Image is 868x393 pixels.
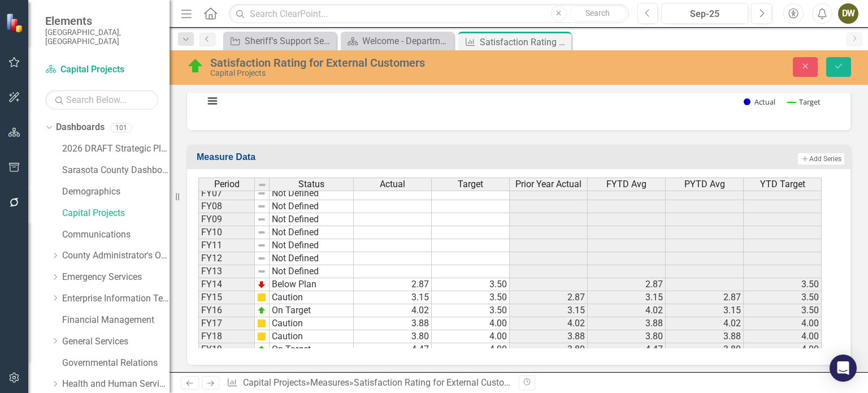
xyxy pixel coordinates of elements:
[744,304,822,317] td: 3.50
[585,8,610,18] span: Search
[198,187,255,200] td: FY07
[62,228,170,241] a: Communications
[666,291,744,304] td: 2.87
[214,179,240,189] span: Period
[354,304,432,317] td: 4.02
[760,179,805,189] span: YTD Target
[198,317,255,330] td: FY17
[198,226,255,239] td: FY10
[5,12,26,33] img: ClearPoint Strategy
[257,293,266,302] img: cBAA0RP0Y6D5n+AAAAAElFTkSuQmCC
[362,34,451,48] div: Welcome - Department Snapshot
[270,252,354,265] td: Not Defined
[354,278,432,291] td: 2.87
[257,319,266,328] img: cBAA0RP0Y6D5n+AAAAAElFTkSuQmCC
[270,187,354,200] td: Not Defined
[258,180,267,189] img: 8DAGhfEEPCf229AAAAAElFTkSuQmCC
[198,239,255,252] td: FY11
[210,57,554,69] div: Satisfaction Rating for External Customers
[588,343,666,356] td: 4.47
[62,314,170,327] a: Financial Management
[257,215,266,224] img: 8DAGhfEEPCf229AAAAAElFTkSuQmCC
[270,330,354,343] td: Caution
[270,304,354,317] td: On Target
[62,185,170,198] a: Demographics
[62,271,170,284] a: Emergency Services
[270,239,354,252] td: Not Defined
[354,377,524,388] div: Satisfaction Rating for External Customers
[666,343,744,356] td: 3.80
[588,304,666,317] td: 4.02
[45,63,158,76] a: Capital Projects
[198,278,255,291] td: FY14
[830,355,857,382] div: Open Intercom Messenger
[310,377,349,388] a: Measures
[666,304,744,317] td: 3.15
[62,292,170,305] a: Enterprise Information Technology
[480,35,568,49] div: Satisfaction Rating for External Customers
[510,304,588,317] td: 3.15
[744,343,822,356] td: 4.00
[588,278,666,291] td: 2.87
[588,291,666,304] td: 3.15
[666,317,744,330] td: 4.02
[257,228,266,237] img: 8DAGhfEEPCf229AAAAAElFTkSuQmCC
[432,317,510,330] td: 4.00
[510,343,588,356] td: 3.80
[257,345,266,354] img: zOikAAAAAElFTkSuQmCC
[257,306,266,315] img: zOikAAAAAElFTkSuQmCC
[110,123,132,132] div: 101
[838,3,858,24] button: DW
[186,57,205,75] img: On Target
[45,28,158,46] small: [GEOGRAPHIC_DATA], [GEOGRAPHIC_DATA]
[45,90,158,110] input: Search Below...
[198,252,255,265] td: FY12
[257,241,266,250] img: 8DAGhfEEPCf229AAAAAElFTkSuQmCC
[198,304,255,317] td: FY16
[198,291,255,304] td: FY15
[56,121,105,134] a: Dashboards
[432,304,510,317] td: 3.50
[744,278,822,291] td: 3.50
[257,332,266,341] img: cBAA0RP0Y6D5n+AAAAAElFTkSuQmCC
[62,207,170,220] a: Capital Projects
[257,280,266,289] img: TnMDeAgwAPMxUmUi88jYAAAAAElFTkSuQmCC
[515,179,581,189] span: Prior Year Actual
[270,317,354,330] td: Caution
[243,377,306,388] a: Capital Projects
[62,142,170,156] a: 2026 DRAFT Strategic Plan
[210,69,554,77] div: Capital Projects
[606,179,646,189] span: FYTD Avg
[270,278,354,291] td: Below Plan
[229,4,628,24] input: Search ClearPoint...
[270,213,354,226] td: Not Defined
[197,152,554,162] h3: Measure Data
[198,343,255,356] td: FY19
[198,265,255,278] td: FY13
[788,97,821,107] button: Show Target
[45,14,158,28] span: Elements
[354,330,432,343] td: 3.80
[666,330,744,343] td: 3.88
[62,378,170,391] a: Health and Human Services
[744,291,822,304] td: 3.50
[458,179,483,189] span: Target
[257,254,266,263] img: 8DAGhfEEPCf229AAAAAElFTkSuQmCC
[665,7,744,21] div: Sep-25
[270,265,354,278] td: Not Defined
[62,249,170,262] a: County Administrator's Office
[797,153,845,165] button: Add Series
[227,377,510,390] div: » »
[510,317,588,330] td: 4.02
[62,335,170,348] a: General Services
[3,3,637,30] p: For FY25, 5 projects were surveyed with a total of 77 responses received with an overall rating o...
[270,291,354,304] td: Caution
[744,97,775,107] button: Show Actual
[380,179,405,189] span: Actual
[62,164,170,177] a: Sarasota County Dashboard
[432,278,510,291] td: 3.50
[510,291,588,304] td: 2.87
[432,330,510,343] td: 4.00
[270,343,354,356] td: On Target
